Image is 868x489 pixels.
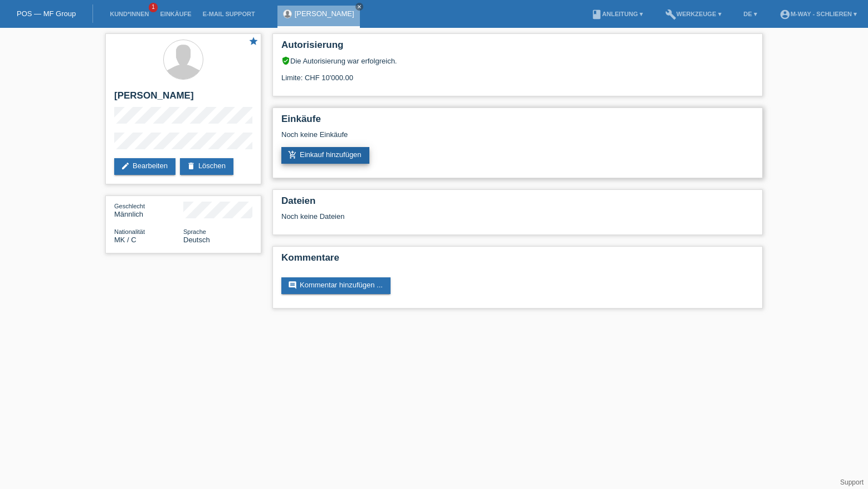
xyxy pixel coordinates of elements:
[183,228,206,235] span: Sprache
[17,9,76,18] a: POS — MF Group
[281,40,754,56] h2: Autorisierung
[114,158,175,175] a: editBearbeiten
[197,11,261,17] a: E-Mail Support
[357,4,362,9] i: close
[281,130,754,147] div: Noch keine Einkäufe
[114,203,145,209] span: Geschlecht
[660,11,727,17] a: buildWerkzeuge ▾
[281,65,754,82] div: Limite: CHF 10'000.00
[591,9,602,20] i: book
[288,281,297,290] i: comment
[281,277,391,294] a: commentKommentar hinzufügen ...
[187,162,196,170] i: delete
[774,11,862,17] a: account_circlem-way - Schlieren ▾
[180,158,233,175] a: deleteLöschen
[738,11,763,17] a: DE ▾
[248,36,259,48] a: star
[281,56,754,65] div: Die Autorisierung war erfolgreich.
[183,236,210,244] span: Deutsch
[114,228,145,235] span: Nationalität
[248,36,259,46] i: star
[281,195,754,212] h2: Dateien
[281,114,754,130] h2: Einkäufe
[355,3,363,11] a: close
[104,11,154,17] a: Kund*innen
[281,252,754,269] h2: Kommentare
[281,56,290,65] i: verified_user
[665,9,676,20] i: build
[281,147,369,164] a: add_shopping_cartEinkauf hinzufügen
[121,162,130,170] i: edit
[114,236,136,244] span: Mazedonien / C / 03.03.1991
[295,9,354,18] a: [PERSON_NAME]
[586,11,648,17] a: bookAnleitung ▾
[149,3,158,12] span: 1
[154,11,197,17] a: Einkäufe
[114,202,183,218] div: Männlich
[288,150,297,159] i: add_shopping_cart
[840,478,864,486] a: Support
[114,90,252,107] h2: [PERSON_NAME]
[281,212,622,221] div: Noch keine Dateien
[779,9,791,20] i: account_circle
